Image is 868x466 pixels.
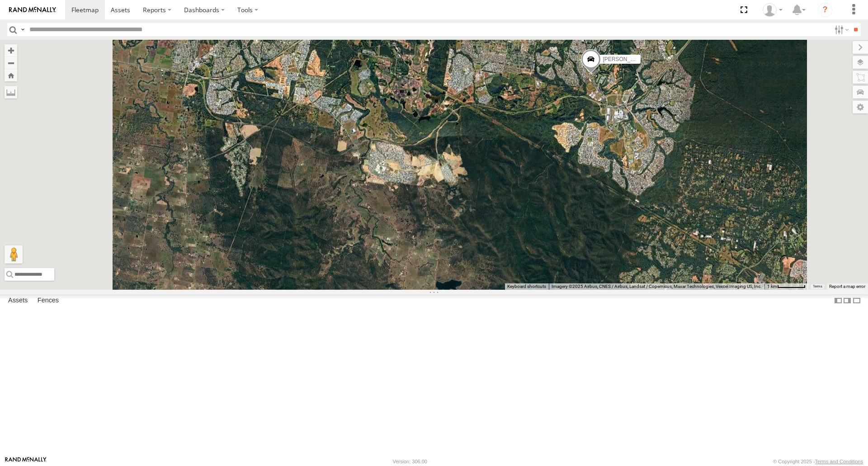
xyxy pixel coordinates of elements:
i: ? [818,3,832,17]
button: Zoom Home [5,69,17,81]
button: Map Scale: 1 km per 59 pixels [764,283,808,290]
a: Report a map error [829,284,865,289]
label: Search Filter Options [831,23,850,36]
span: 1 km [767,284,777,289]
div: Version: 306.00 [393,459,427,464]
a: Terms and Conditions [815,459,863,464]
button: Zoom in [5,44,17,56]
label: Measure [5,86,17,99]
button: Zoom out [5,56,17,69]
label: Fences [33,295,63,307]
img: rand-logo.svg [9,7,56,13]
a: Terms (opens in new tab) [813,284,822,288]
div: © Copyright 2025 - [773,459,863,464]
label: Search Query [19,23,26,36]
button: Drag Pegman onto the map to open Street View [5,245,23,264]
a: Visit our Website [5,457,47,466]
label: Assets [4,295,32,307]
label: Hide Summary Table [852,294,861,307]
label: Dock Summary Table to the Left [834,294,843,307]
label: Map Settings [853,101,868,113]
span: Imagery ©2025 Airbus, CNES / Airbus, Landsat / Copernicus, Maxar Technologies, Vexcel Imaging US,... [552,284,762,289]
button: Keyboard shortcuts [507,283,546,290]
div: Marco DiBenedetto [759,3,786,17]
span: [PERSON_NAME] B - Corolla Hatch [603,56,690,62]
label: Dock Summary Table to the Right [843,294,852,307]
